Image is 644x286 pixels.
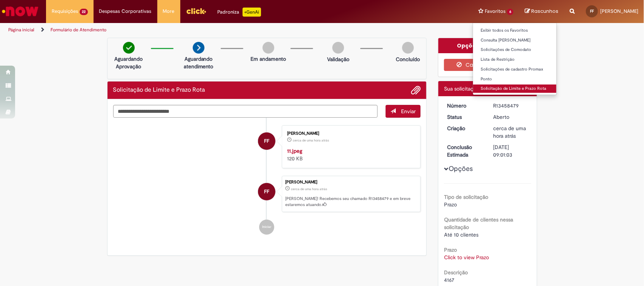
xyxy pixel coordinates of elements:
img: img-circle-grey.png [402,42,414,54]
div: [DATE] 09:01:03 [493,143,529,158]
div: 28/08/2025 15:00:59 [493,125,529,140]
a: Solicitações de Comodato [473,46,556,54]
ul: Histórico de tíquete [113,118,421,242]
dt: Criação [441,125,488,132]
a: Exibir todos os Favoritos [473,26,556,35]
textarea: Digite sua mensagem aqui... [113,105,378,118]
div: Fabio Henrique Da Silva Giacometti Filho [258,183,275,200]
a: Rascunhos [525,8,558,15]
a: Solicitação de Limite e Prazo Rota [473,85,556,93]
span: 22 [80,9,88,15]
button: Cancelar Chamado [444,59,531,71]
img: img-circle-grey.png [332,42,344,54]
b: Tipo de solicitação [444,194,488,200]
p: [PERSON_NAME]! Recebemos seu chamado R13458479 e em breve estaremos atuando. [285,196,417,208]
dt: Número [441,102,488,109]
h2: Solicitação de Limite e Prazo Rota Histórico de tíquete [113,87,205,94]
li: Fabio Henrique Da Silva Giacometti Filho [113,176,421,212]
span: Sua solicitação foi enviada [444,85,506,92]
span: Requisições [52,8,78,15]
dt: Status [441,113,488,121]
img: check-circle-green.png [123,42,135,54]
b: Prazo [444,246,457,253]
span: Prazo [444,201,457,208]
p: Em andamento [251,55,286,63]
button: Enviar [386,105,421,118]
span: Até 10 clientes [444,231,478,238]
time: 28/08/2025 15:00:56 [293,138,329,143]
span: Despesas Corporativas [99,8,152,15]
a: Consulta [PERSON_NAME] [473,36,556,45]
img: click_logo_yellow_360x200.png [186,5,206,17]
b: Descrição [444,269,468,276]
span: Rascunhos [531,8,558,15]
time: 28/08/2025 15:00:59 [291,187,327,191]
span: [PERSON_NAME] [600,8,638,14]
ul: Trilhas de página [6,23,424,37]
img: img-circle-grey.png [263,42,274,54]
a: Página inicial [8,27,34,33]
a: Click to view Prazo [444,254,489,261]
img: ServiceNow [1,4,40,19]
time: 28/08/2025 15:00:59 [493,125,526,139]
a: Formulário de Atendimento [51,27,106,33]
span: Enviar [401,108,416,115]
div: [PERSON_NAME] [287,131,413,136]
div: Opções do Chamado [438,38,537,53]
div: Padroniza [218,8,261,17]
a: Lista de Restrição [473,55,556,64]
dt: Conclusão Estimada [441,143,488,158]
a: Ponto [473,75,556,83]
button: Adicionar anexos [411,85,421,95]
span: More [163,8,175,15]
p: Validação [327,55,349,63]
img: arrow-next.png [193,42,204,54]
span: cerca de uma hora atrás [293,138,329,143]
span: cerca de uma hora atrás [291,187,327,191]
div: 120 KB [287,147,413,162]
b: Quantidade de clientes nessa solicitação [444,216,513,231]
p: +GenAi [243,8,261,17]
p: Concluído [396,55,420,63]
span: FF [590,9,594,14]
span: 4167 [444,277,454,283]
a: 11.jpeg [287,148,302,154]
div: [PERSON_NAME] [285,180,417,185]
span: FF [264,183,269,201]
a: Solicitações de cadastro Promax [473,65,556,74]
span: FF [264,132,269,150]
div: R13458479 [493,102,529,109]
p: Aguardando atendimento [180,55,217,70]
div: Aberto [493,113,529,121]
div: Fabio Henrique Da Silva Giacometti Filho [258,132,275,150]
p: Aguardando Aprovação [111,55,147,70]
span: 6 [507,9,513,15]
ul: Favoritos [473,23,557,95]
span: cerca de uma hora atrás [493,125,526,139]
span: Favoritos [485,8,506,15]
